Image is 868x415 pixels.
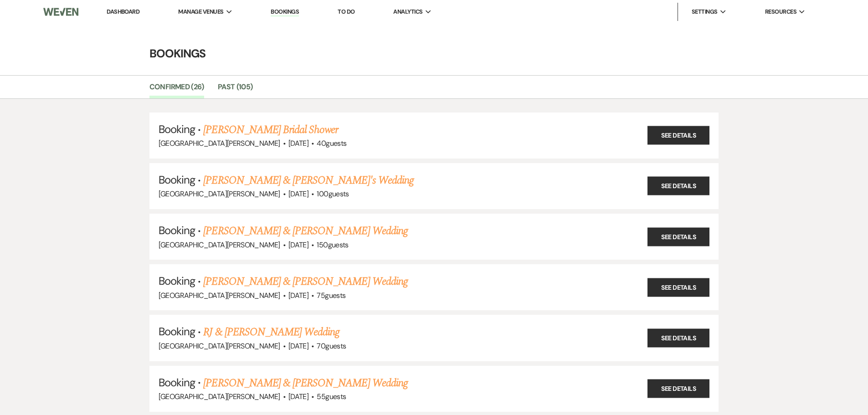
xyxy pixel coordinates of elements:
a: See Details [647,126,709,145]
h4: Bookings [106,46,762,61]
span: [GEOGRAPHIC_DATA][PERSON_NAME] [159,138,280,148]
span: [GEOGRAPHIC_DATA][PERSON_NAME] [159,341,280,351]
a: See Details [647,328,709,347]
img: Weven Logo [43,2,78,21]
a: Dashboard [107,8,139,15]
a: [PERSON_NAME] Bridal Shower [203,122,338,138]
a: [PERSON_NAME] & [PERSON_NAME] Wedding [203,273,407,290]
span: Booking [159,173,195,187]
span: Manage Venues [178,7,223,16]
span: [DATE] [288,341,308,351]
a: Confirmed (26) [149,81,204,98]
a: [PERSON_NAME] & [PERSON_NAME] Wedding [203,223,407,239]
span: Booking [159,375,195,389]
span: [DATE] [288,189,308,199]
a: [PERSON_NAME] & [PERSON_NAME] Wedding [203,375,407,391]
span: 150 guests [317,240,348,250]
span: [DATE] [288,392,308,401]
span: Resources [765,7,796,16]
span: [DATE] [288,138,308,148]
a: See Details [647,379,709,398]
span: [GEOGRAPHIC_DATA][PERSON_NAME] [159,240,280,250]
span: Booking [159,274,195,288]
span: [DATE] [288,291,308,300]
a: RJ & [PERSON_NAME] Wedding [203,324,339,340]
a: See Details [647,177,709,195]
span: Booking [159,223,195,237]
a: To Do [338,8,354,15]
a: [PERSON_NAME] & [PERSON_NAME]'s Wedding [203,172,414,189]
span: Analytics [393,7,422,16]
a: Bookings [271,8,299,16]
span: [GEOGRAPHIC_DATA][PERSON_NAME] [159,291,280,300]
span: 55 guests [317,392,346,401]
span: [GEOGRAPHIC_DATA][PERSON_NAME] [159,189,280,199]
a: See Details [647,227,709,246]
span: 40 guests [317,138,346,148]
span: 75 guests [317,291,345,300]
span: [DATE] [288,240,308,250]
a: Past (105) [218,81,253,98]
span: Settings [692,7,718,16]
a: See Details [647,278,709,297]
span: Booking [159,324,195,338]
span: Booking [159,122,195,136]
span: [GEOGRAPHIC_DATA][PERSON_NAME] [159,392,280,401]
span: 100 guests [317,189,349,199]
span: 70 guests [317,341,346,351]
